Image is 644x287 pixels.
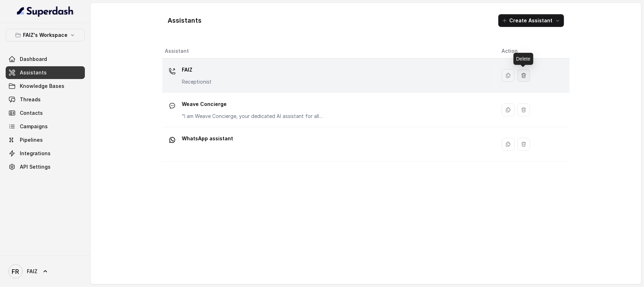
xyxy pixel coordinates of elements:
[168,15,202,26] h1: Assistants
[27,268,37,275] span: FAIZ
[162,44,496,58] th: Assistant
[182,99,324,110] p: Weave Concierge
[17,6,74,17] img: light.svg
[182,113,324,120] p: "I am Weave Concierge, your dedicated AI assistant for all things Weave [GEOGRAPHIC_DATA]. I am a...
[182,64,212,75] p: FAIZ
[20,56,47,63] span: Dashboard
[20,69,47,76] span: Assistants
[498,14,564,27] button: Create Assistant
[6,147,85,160] a: Integrations
[20,109,43,117] span: Contacts
[20,83,64,90] span: Knowledge Bases
[20,123,48,130] span: Campaigns
[20,150,51,157] span: Integrations
[12,268,19,275] text: FR
[6,93,85,106] a: Threads
[20,136,43,143] span: Pipelines
[6,161,85,173] a: API Settings
[6,66,85,79] a: Assistants
[182,133,233,144] p: WhatsApp assistant
[6,53,85,66] a: Dashboard
[182,78,212,85] p: Receptionist
[496,44,570,58] th: Action
[20,96,41,103] span: Threads
[6,261,85,281] a: FAIZ
[23,31,68,39] p: FAIZ's Workspace
[514,53,533,65] div: Delete
[6,120,85,133] a: Campaigns
[6,80,85,92] a: Knowledge Bases
[20,163,51,170] span: API Settings
[6,134,85,146] a: Pipelines
[6,29,85,41] button: FAIZ's Workspace
[6,107,85,119] a: Contacts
